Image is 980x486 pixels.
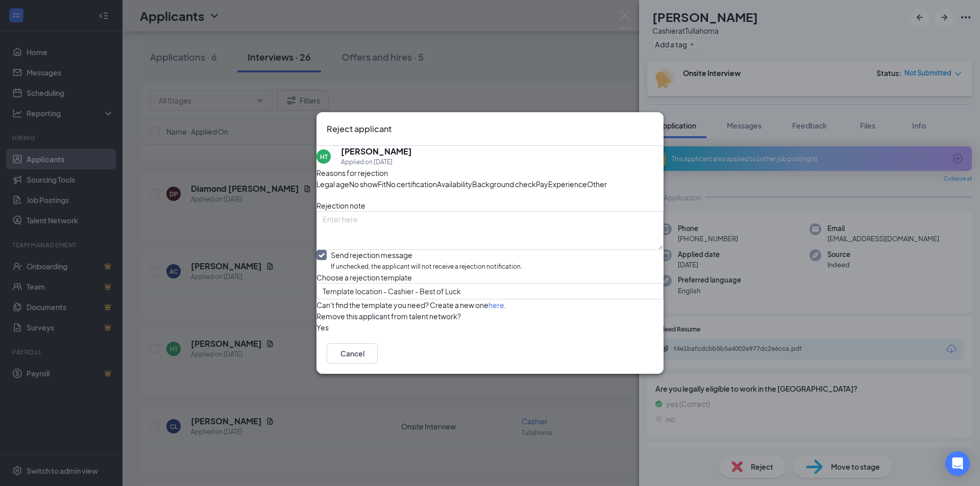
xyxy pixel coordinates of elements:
span: Rejection note [316,201,365,210]
span: No show [349,178,378,190]
span: Choose a rejection template [316,273,412,282]
span: Yes [316,322,329,333]
span: No certification [386,178,437,190]
button: Cancel [327,343,378,364]
div: HT [320,152,328,161]
span: Template location - Cashier - Best of Luck [323,284,461,299]
span: Availability [437,178,472,190]
span: Remove this applicant from talent network? [316,312,461,321]
h5: [PERSON_NAME] [341,146,412,157]
span: Legal age [316,178,349,190]
span: Reasons for rejection [316,168,388,177]
span: Background check [472,178,536,190]
span: Experience [548,178,587,190]
div: Applied on [DATE] [341,157,412,167]
span: Pay [536,178,548,190]
div: Open Intercom Messenger [945,451,970,476]
span: Can't find the template you need? Create a new one . [316,300,506,310]
span: Other [587,178,607,190]
h3: Reject applicant [327,122,391,136]
span: Fit [378,178,386,190]
a: here [488,300,504,310]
